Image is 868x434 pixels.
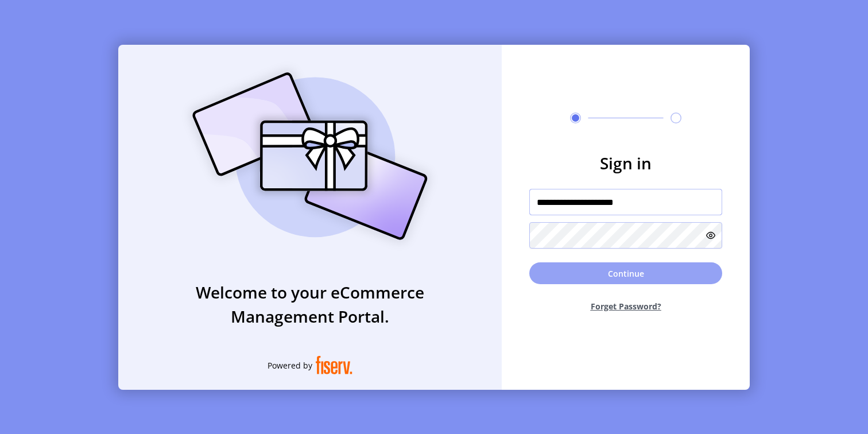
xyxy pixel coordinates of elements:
[529,291,722,321] button: Forget Password?
[268,359,312,371] span: Powered by
[118,280,502,328] h3: Welcome to your eCommerce Management Portal.
[529,262,722,284] button: Continue
[529,151,722,175] h3: Sign in
[175,60,445,253] img: card_Illustration.svg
